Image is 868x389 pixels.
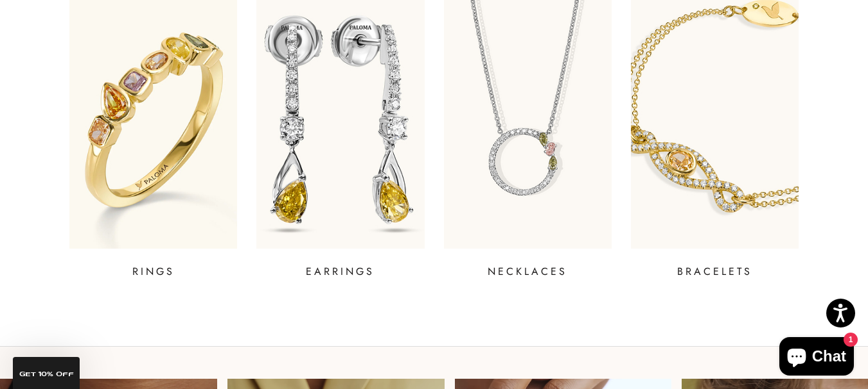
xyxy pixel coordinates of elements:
inbox-online-store-chat: Shopify online store chat [775,337,858,379]
div: GET 10% Off [13,357,80,389]
p: RINGS [132,264,175,279]
p: BRACELETS [677,264,752,279]
p: EARRINGS [306,264,375,279]
p: NECKLACES [488,264,567,279]
span: GET 10% Off [19,371,74,377]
